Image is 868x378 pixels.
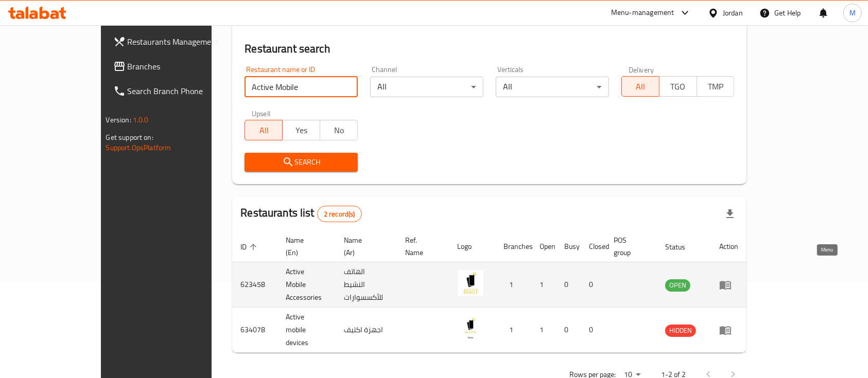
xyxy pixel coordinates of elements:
td: 0 [581,308,606,353]
span: Yes [287,123,316,138]
td: Active Mobile Accessories [277,262,336,308]
td: Active mobile devices [277,308,336,353]
button: All [245,120,283,140]
span: Version: [106,113,131,127]
input: Search for restaurant name or ID.. [245,77,358,97]
td: 1 [496,262,532,308]
span: Branches [128,60,238,73]
span: Search Branch Phone [128,85,238,97]
span: Search [253,156,350,169]
table: enhanced table [232,231,747,353]
td: 623458 [232,262,277,308]
div: All [496,77,609,97]
th: Open [532,231,557,262]
td: 0 [557,308,581,353]
h2: Restaurant search [245,41,734,57]
button: No [320,120,358,140]
span: All [249,123,279,138]
span: POS group [614,234,645,259]
button: TGO [659,76,697,97]
div: HIDDEN [665,325,696,337]
td: اجهزة اكتيف [336,308,397,353]
div: Jordan [723,7,743,19]
div: Menu [719,324,738,336]
th: Closed [581,231,606,262]
label: Upsell [252,110,271,117]
span: No [324,123,354,138]
label: Delivery [629,66,654,73]
span: All [626,79,655,94]
span: TMP [701,79,731,94]
h2: Restaurants list [240,205,361,222]
button: All [621,76,659,97]
span: Name (Ar) [344,234,385,259]
img: Active mobile devices [458,315,483,341]
span: 1.0.0 [133,113,149,127]
span: Ref. Name [405,234,437,259]
td: 1 [532,308,557,353]
a: Search Branch Phone [105,79,246,103]
span: Restaurants Management [128,35,238,48]
span: M [849,7,856,19]
div: All [370,77,483,97]
div: Menu-management [611,7,674,19]
button: Search [245,153,358,172]
img: Active Mobile Accessories [458,270,483,296]
a: Branches [105,54,246,79]
span: TGO [664,79,693,94]
a: Restaurants Management [105,29,246,54]
span: OPEN [665,279,690,291]
th: Action [711,231,747,262]
td: 0 [557,262,581,308]
th: Logo [449,231,496,262]
span: Status [665,241,699,253]
div: Export file [718,202,742,226]
td: الهاتف النشيط للأكسسوارات [336,262,397,308]
th: Branches [496,231,532,262]
a: Support.OpsPlatform [106,141,171,154]
th: Busy [557,231,581,262]
span: Get support on: [106,131,153,144]
td: 1 [496,308,532,353]
td: 0 [581,262,606,308]
button: TMP [697,76,735,97]
div: Total records count [317,206,362,222]
span: Name (En) [286,234,323,259]
button: Yes [282,120,320,140]
td: 1 [532,262,557,308]
span: HIDDEN [665,325,696,336]
span: ID [240,241,260,253]
span: 2 record(s) [318,209,361,219]
td: 634078 [232,308,277,353]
